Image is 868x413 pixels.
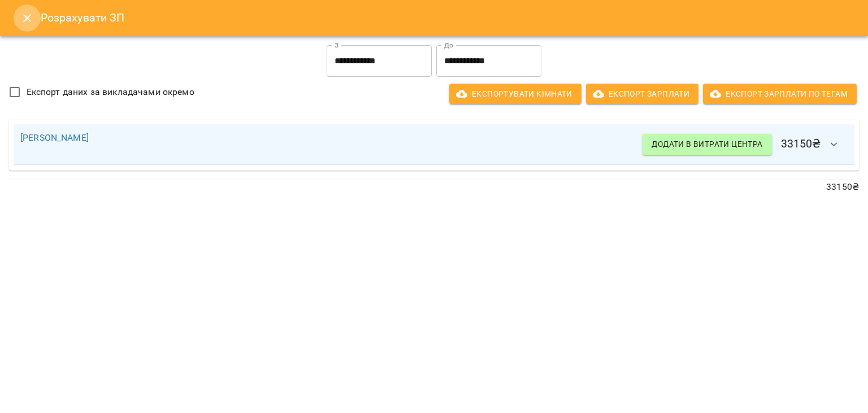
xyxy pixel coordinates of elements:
p: 33150 ₴ [9,180,859,194]
span: Додати в витрати центра [652,137,762,151]
button: Додати в витрати центра [643,134,771,154]
span: Експортувати кімнати [458,87,572,101]
button: Експорт Зарплати по тегам [703,84,857,104]
span: Експорт Зарплати по тегам [712,87,848,101]
span: Експорт даних за викладачами окремо [27,85,194,99]
button: Експорт Зарплати [586,84,698,104]
h6: Розрахувати ЗП [41,9,854,27]
span: Експорт Зарплати [595,87,689,101]
a: [PERSON_NAME] [20,132,89,143]
h6: 33150 ₴ [643,131,848,158]
button: Close [14,5,41,32]
button: Експортувати кімнати [449,84,581,104]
